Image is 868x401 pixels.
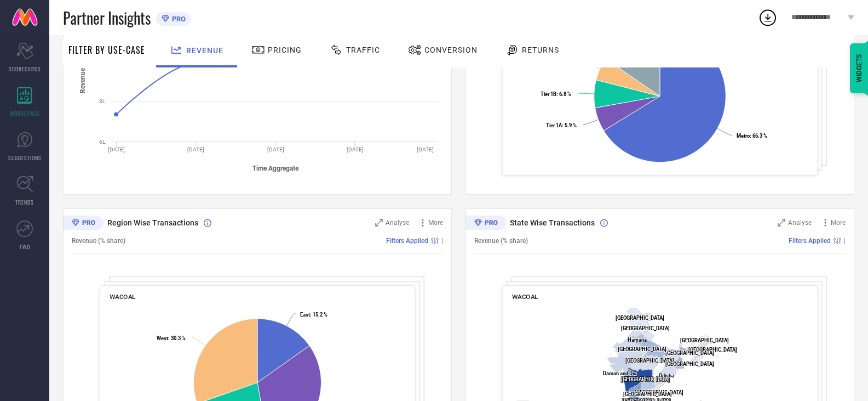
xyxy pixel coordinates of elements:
span: Revenue (% share) [474,237,528,245]
span: Traffic [346,46,380,54]
text: [DATE] [108,146,125,153]
text: [GEOGRAPHIC_DATA] [623,391,672,397]
text: 8L [99,98,106,104]
tspan: Tier 1B [541,91,556,97]
text: [GEOGRAPHIC_DATA] [635,389,683,396]
span: Revenue [186,46,223,55]
text: : 6.8 % [541,91,571,97]
text: [GEOGRAPHIC_DATA] [621,376,670,382]
tspan: Time Aggregate [252,165,299,172]
text: Daman and Diu [603,370,636,376]
span: | [441,237,443,245]
span: Analyse [386,219,409,227]
span: Region Wise Transactions [107,218,198,227]
div: Open download list [758,8,778,27]
span: | [844,237,846,245]
text: 6L [99,139,106,145]
span: State Wise Transactions [510,218,595,227]
text: [DATE] [417,146,434,153]
span: SUGGESTIONS [8,154,42,162]
text: [GEOGRAPHIC_DATA] [625,358,674,364]
tspan: Metro [737,133,750,139]
span: PRO [169,15,186,23]
tspan: Revenue [79,67,87,93]
span: Returns [522,46,559,54]
text: [DATE] [187,146,204,153]
text: : 15.2 % [300,312,327,318]
text: [GEOGRAPHIC_DATA] [616,315,664,321]
text: [GEOGRAPHIC_DATA] [688,347,737,353]
span: FWD [20,242,30,251]
tspan: West [157,335,168,341]
text: : 66.3 % [737,133,767,139]
text: : 30.3 % [157,335,186,341]
span: WACOAL [110,293,136,301]
text: [DATE] [347,146,364,153]
div: Premium [465,216,506,232]
svg: Zoom [778,219,785,227]
span: Conversion [424,46,478,54]
div: Premium [63,216,104,232]
span: Filters Applied [789,237,831,245]
span: Filter By Use-Case [68,43,145,57]
span: TRENDS [15,198,34,206]
text: [GEOGRAPHIC_DATA] [621,325,670,331]
span: Analyse [788,219,812,227]
span: WACOAL [512,293,538,301]
span: Pricing [268,46,302,54]
span: More [831,219,846,227]
text: [DATE] [267,146,284,153]
text: Odisha [659,372,674,379]
text: [GEOGRAPHIC_DATA] [618,346,666,352]
text: Haryana [628,337,647,343]
span: WORKSPACE [10,109,40,117]
tspan: Tier 1A [546,122,562,128]
span: More [428,219,443,227]
text: [GEOGRAPHIC_DATA] [665,361,714,367]
text: : 5.9 % [546,122,577,128]
text: [GEOGRAPHIC_DATA] [680,337,729,343]
svg: Zoom [375,219,383,227]
span: Partner Insights [63,7,151,29]
tspan: East [300,312,310,318]
span: Revenue (% share) [72,237,125,245]
text: [GEOGRAPHIC_DATA] [665,350,714,356]
span: Filters Applied [386,237,428,245]
span: SCORECARDS [9,65,41,73]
